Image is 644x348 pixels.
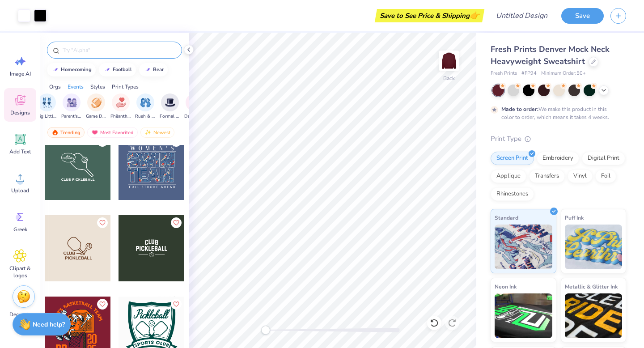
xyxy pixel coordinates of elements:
div: Print Type [491,134,626,144]
div: Rhinestones [491,187,534,201]
div: Styles [90,83,105,91]
img: Metallic & Glitter Ink [565,293,623,338]
div: filter for Rush & Bid [135,93,156,120]
button: filter button [37,93,57,120]
span: Minimum Order: 50 + [541,70,586,77]
input: Try "Alpha" [62,46,176,55]
div: Accessibility label [261,326,270,335]
img: Puff Ink [565,225,623,269]
div: football [113,67,132,72]
button: filter button [135,93,156,120]
div: homecoming [61,67,92,72]
button: Like [171,299,182,310]
span: Standard [495,213,518,222]
button: Like [97,217,108,228]
div: Vinyl [568,170,593,183]
div: filter for Game Day [86,93,106,120]
span: Date Parties & Socials [184,113,205,120]
span: Neon Ink [495,282,517,291]
div: filter for Big Little Reveal [37,93,57,120]
div: filter for Philanthropy [110,93,131,120]
span: Designs [10,109,30,116]
img: Game Day Image [91,98,102,108]
span: Fresh Prints Denver Mock Neck Heavyweight Sweatshirt [491,44,610,67]
button: football [99,63,136,76]
img: newest.gif [144,129,152,136]
button: filter button [61,93,82,120]
img: Parent's Weekend Image [67,98,77,108]
span: Add Text [9,148,31,155]
img: Back [440,52,458,70]
img: trend_line.gif [104,67,111,72]
button: Like [97,299,108,310]
img: most_fav.gif [91,129,98,136]
div: Screen Print [491,152,534,165]
button: filter button [110,93,131,120]
span: Big Little Reveal [37,113,57,120]
div: Events [68,83,84,91]
span: Formal & Semi [160,113,180,120]
div: Most Favorited [87,127,138,138]
div: Newest [140,127,174,138]
button: filter button [184,93,205,120]
button: Like [171,217,182,228]
div: Print Types [112,83,139,91]
img: Philanthropy Image [116,98,126,108]
div: Foil [595,170,616,183]
div: Trending [47,127,85,138]
div: Orgs [49,83,61,91]
span: Philanthropy [110,113,131,120]
div: Digital Print [582,152,625,165]
span: Puff Ink [565,213,584,222]
span: Image AI [10,70,31,77]
button: Save [561,8,604,24]
div: Transfers [529,170,565,183]
div: Applique [491,170,526,183]
img: trend_line.gif [144,67,151,72]
input: Untitled Design [489,7,555,25]
span: Rush & Bid [135,113,156,120]
strong: Need help? [33,320,65,329]
img: Neon Ink [495,293,552,338]
div: filter for Parent's Weekend [61,93,82,120]
img: trending.gif [51,129,59,136]
img: Standard [495,225,552,269]
span: Fresh Prints [491,70,517,77]
div: Back [443,74,455,82]
span: 👉 [470,10,479,21]
span: Upload [11,187,29,194]
img: trend_line.gif [52,67,59,72]
div: We make this product in this color to order, which means it takes 4 weeks. [501,105,611,121]
span: Clipart & logos [5,265,35,279]
img: Rush & Bid Image [140,98,151,108]
span: Game Day [86,113,106,120]
span: Greek [13,226,27,233]
span: Parent's Weekend [61,113,82,120]
span: # FP94 [521,70,537,77]
img: Big Little Reveal Image [42,98,52,108]
div: filter for Formal & Semi [160,93,180,120]
div: bear [153,67,164,72]
img: Formal & Semi Image [165,98,175,108]
span: Metallic & Glitter Ink [565,282,618,291]
button: filter button [160,93,180,120]
button: homecoming [47,63,96,76]
div: Save to See Price & Shipping [377,9,482,22]
div: filter for Date Parties & Socials [184,93,205,120]
button: filter button [86,93,106,120]
button: bear [139,63,168,76]
div: Embroidery [537,152,579,165]
span: Decorate [9,311,31,318]
strong: Made to order: [501,106,538,113]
